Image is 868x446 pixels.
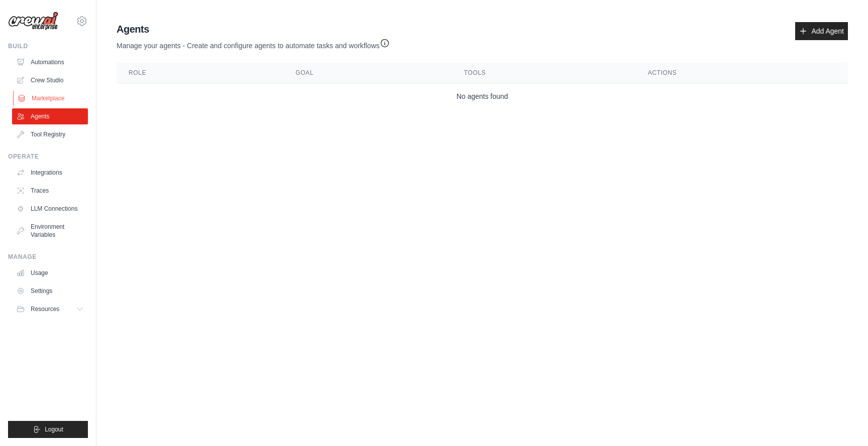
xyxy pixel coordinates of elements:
[12,54,88,70] a: Automations
[636,63,848,83] th: Actions
[117,22,390,36] h2: Agents
[452,63,636,83] th: Tools
[12,301,88,317] button: Resources
[117,63,283,83] th: Role
[117,83,848,110] td: No agents found
[283,63,452,83] th: Goal
[12,108,88,124] a: Agents
[12,72,88,88] a: Crew Studio
[8,253,88,261] div: Manage
[795,22,848,40] a: Add Agent
[12,219,88,243] a: Environment Variables
[8,12,58,31] img: Logo
[31,305,59,313] span: Resources
[12,165,88,181] a: Integrations
[45,425,63,433] span: Logout
[117,36,390,51] p: Manage your agents - Create and configure agents to automate tasks and workflows
[12,201,88,217] a: LLM Connections
[12,283,88,299] a: Settings
[13,90,89,106] a: Marketplace
[8,421,88,438] button: Logout
[12,183,88,199] a: Traces
[8,42,88,50] div: Build
[12,265,88,281] a: Usage
[8,153,88,161] div: Operate
[12,126,88,142] a: Tool Registry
